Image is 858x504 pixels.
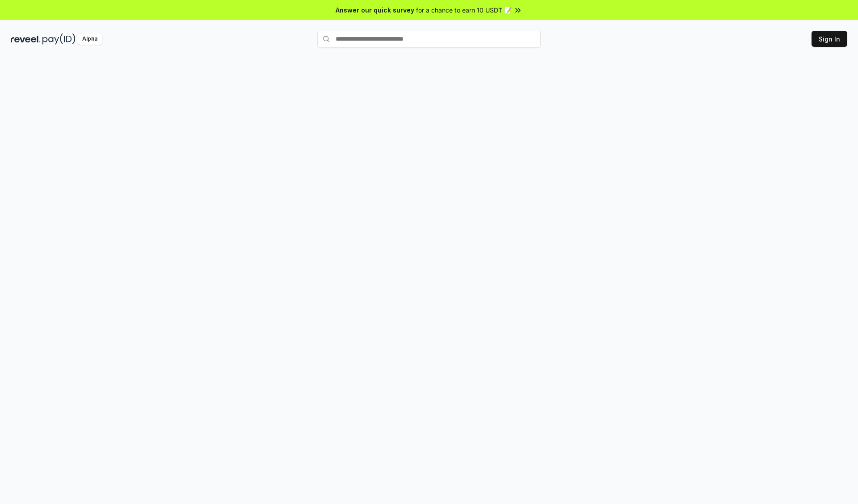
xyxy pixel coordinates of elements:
span: for a chance to earn 10 USDT 📝 [416,5,512,15]
img: pay_id [42,33,76,45]
img: reveel_dark [11,33,41,45]
span: Answer our quick survey [336,5,414,15]
button: Sign In [812,31,847,47]
div: Alpha [77,33,102,45]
